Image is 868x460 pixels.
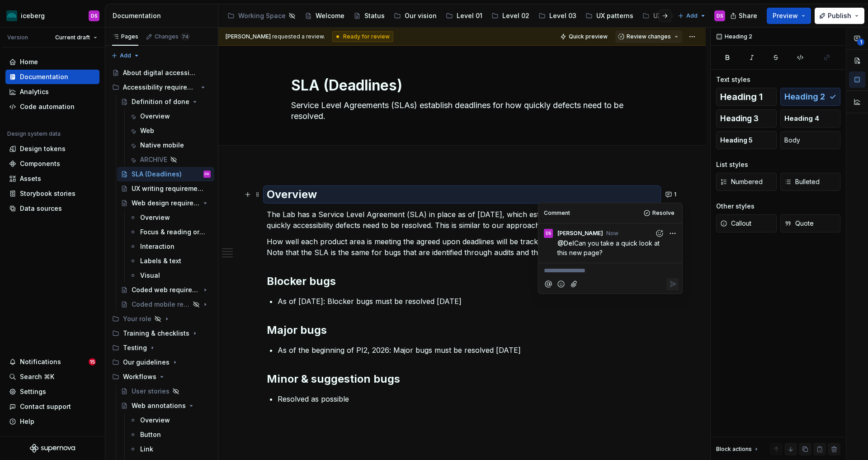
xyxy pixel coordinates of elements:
a: UX writing [639,9,689,23]
p: As of [DATE]: Blocker bugs must be resolved [DATE]​ [278,296,657,307]
div: Coded web requirements [132,285,200,294]
div: Design tokens [20,144,66,153]
div: Documentation [113,11,214,20]
div: DS [205,170,209,179]
a: Coded mobile requirements [117,297,214,312]
div: Analytics [20,87,49,96]
span: Heading 4 [784,114,819,123]
a: Status [350,9,388,23]
a: About digital accessibility [108,66,214,80]
img: 418c6d47-6da6-4103-8b13-b5999f8989a1.png [6,10,17,21]
span: requested a review. [226,33,325,40]
a: Our vision [390,9,440,23]
div: DS [717,12,723,19]
button: Contact support [5,399,99,414]
div: Workflows [108,370,214,384]
div: Accessibility requirements [123,83,198,92]
div: Focus & reading order [140,228,209,237]
button: Quick preview [557,30,612,43]
div: Our guidelines [108,355,214,370]
div: Code automation [20,102,75,111]
div: Training & checklists [108,326,214,341]
p: How well each product area is meeting the agreed upon deadlines will be tracked in the . Note tha... [267,236,657,258]
span: Add [120,52,131,59]
a: UX writing requirements [117,181,214,196]
div: Overview [140,213,170,222]
div: Composer editor [542,263,679,275]
a: Overview [126,413,214,427]
button: Body [780,131,841,149]
p: The Lab has a Service Level Agreement (SLA) in place as of [DATE], which establishes deadlines fo... [267,209,657,231]
div: ARCHIVE [140,155,167,164]
div: Comment [544,209,570,217]
a: Web design requirements [117,196,214,210]
button: Notifications15 [5,355,99,369]
a: Settings [5,384,99,399]
span: [PERSON_NAME] [557,230,603,237]
div: SLA (Deadlines) [132,170,182,179]
button: Heading 5 [716,131,777,149]
h2: Minor & suggestion bugs [267,372,657,386]
h2: Overview [267,187,657,202]
a: Assets [5,171,99,186]
div: About digital accessibility [123,68,198,77]
button: Heading 3 [716,109,777,128]
a: Level 02 [488,9,533,23]
button: Add emoji [555,278,567,290]
span: Quote [784,219,814,228]
a: Link [126,442,214,456]
div: Design system data [7,130,61,138]
a: Working Space [224,9,299,23]
a: Coded web requirements [117,283,214,297]
div: Block actions [716,443,760,455]
button: icebergDS [2,6,103,25]
button: Attach files [568,278,580,290]
div: Other styles [716,202,755,211]
a: ARCHIVE [126,152,214,167]
span: Share [739,11,757,20]
button: Quote [780,214,841,232]
a: Native mobile [126,138,214,152]
div: Our guidelines [123,358,170,367]
div: Help [20,417,34,426]
p: Resolved as possible [278,394,657,404]
a: Overview [126,109,214,123]
a: Documentation [5,70,99,84]
button: Review changes [615,30,682,43]
a: Level 01 [442,9,486,23]
div: Documentation [20,72,68,81]
span: Bulleted [784,177,820,186]
span: Add [686,12,698,19]
span: 1 [857,38,864,46]
span: Quick preview [569,33,608,40]
a: Definition of done [117,95,214,109]
button: 1 [663,188,680,201]
div: Testing [108,341,214,355]
span: Preview [773,11,798,20]
div: Home [20,57,38,66]
button: More [666,227,679,239]
a: Web annotations [117,398,214,413]
span: Resolve [652,209,675,217]
div: Overview [140,112,170,121]
a: Level 03 [535,9,580,23]
button: Add reaction [653,227,665,239]
a: Interaction [126,239,214,254]
span: 1 [674,191,676,198]
div: Training & checklists [123,329,189,338]
button: Add [675,9,709,22]
button: Mention someone [542,278,554,290]
button: Callout [716,214,777,232]
span: 74 [180,33,190,40]
div: Text styles [716,75,750,84]
button: Current draft [51,31,101,44]
button: Help [5,414,99,429]
button: Heading 1 [716,88,777,106]
div: Assets [20,174,41,183]
div: DS [91,12,98,19]
a: Button [126,427,214,442]
div: Pages [112,33,138,40]
span: Can you take a quick look at this new page? [557,239,661,256]
div: Storybook stories [20,189,75,198]
div: Workflows [123,372,156,381]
